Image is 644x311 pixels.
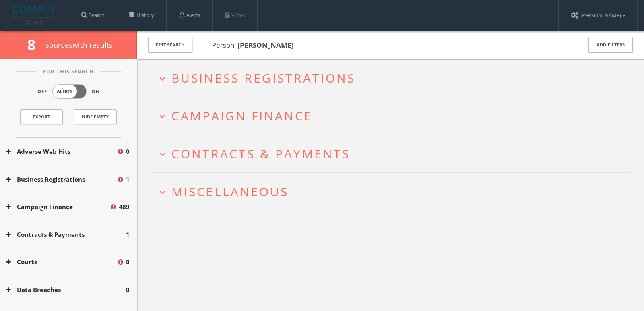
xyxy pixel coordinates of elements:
[37,88,47,95] span: Off
[126,285,130,294] span: 0
[92,88,100,95] span: On
[6,285,126,294] button: Data Breaches
[74,109,117,124] button: Hide Empty
[45,40,113,50] span: source s with results
[157,185,630,198] button: expand_moreMiscellaneous
[126,147,130,156] span: 0
[12,6,58,25] img: illumis
[157,187,168,198] i: expand_more
[157,111,168,122] i: expand_more
[6,175,117,184] button: Business Registrations
[157,147,630,160] button: expand_moreContracts & Payments
[171,183,289,200] span: Miscellaneous
[20,109,63,124] a: Export
[6,230,126,239] button: Contracts & Payments
[237,40,294,50] b: [PERSON_NAME]
[126,257,130,267] span: 0
[588,37,633,53] button: Add Filters
[157,71,630,85] button: expand_moreBusiness Registrations
[171,108,313,124] span: Campaign Finance
[171,70,355,86] span: Business Registrations
[37,68,100,76] span: For This Search
[148,37,192,53] button: Edit Search
[6,147,117,156] button: Adverse Web Hits
[27,35,42,54] span: 8
[126,175,130,184] span: 1
[157,109,630,122] button: expand_moreCampaign Finance
[6,202,109,211] button: Campaign Finance
[6,257,117,267] button: Courts
[119,202,130,211] span: 489
[171,145,350,162] span: Contracts & Payments
[212,40,294,50] span: Person
[157,73,168,84] i: expand_more
[126,230,130,239] span: 1
[157,149,168,160] i: expand_more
